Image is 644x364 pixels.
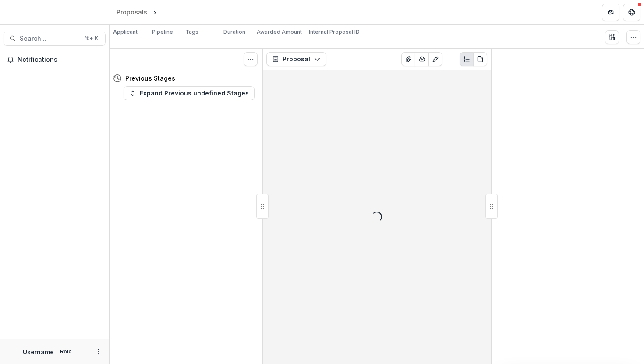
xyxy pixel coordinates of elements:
[4,32,106,46] button: Search...
[244,52,258,66] button: Toggle View Cancelled Tasks
[93,346,104,357] button: More
[401,52,415,66] button: View Attached Files
[152,28,173,36] p: Pipeline
[257,28,302,36] p: Awarded Amount
[113,6,151,18] a: Proposals
[460,52,474,66] button: Plaintext view
[18,56,102,64] span: Notifications
[124,86,255,100] button: Expand Previous undefined Stages
[117,7,147,17] div: Proposals
[20,35,79,42] span: Search...
[4,53,106,67] button: Notifications
[82,34,100,43] div: ⌘ + K
[125,74,175,83] h4: Previous Stages
[428,52,442,66] button: Edit as form
[266,52,326,66] button: Proposal
[185,28,198,36] p: Tags
[113,28,138,36] p: Applicant
[223,28,245,36] p: Duration
[473,52,487,66] button: PDF view
[623,4,640,21] button: Get Help
[23,347,54,357] p: Username
[602,4,619,21] button: Partners
[309,28,360,36] p: Internal Proposal ID
[113,6,196,18] nav: breadcrumb
[57,348,74,356] p: Role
